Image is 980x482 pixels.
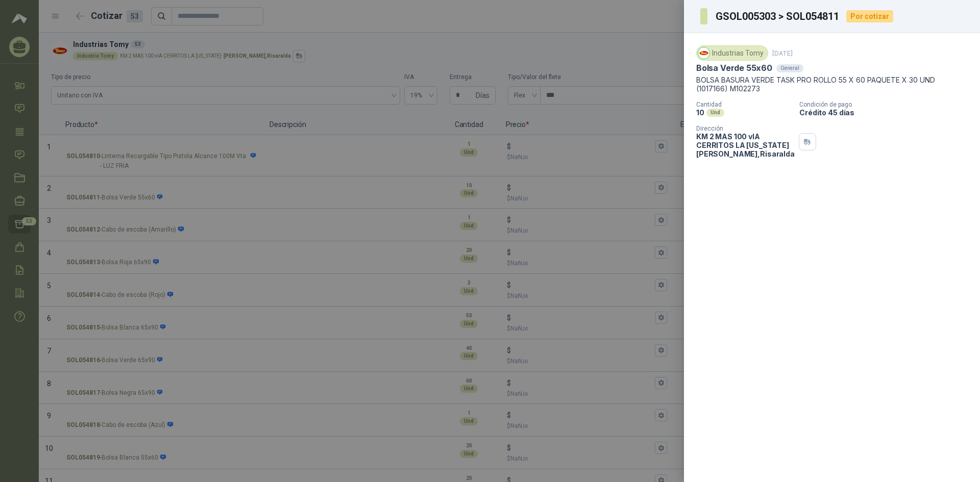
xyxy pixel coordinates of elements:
p: [DATE] [772,49,793,57]
p: Dirección [696,125,795,132]
img: Company Logo [698,47,709,59]
div: Por cotizar [846,10,893,22]
p: Bolsa Verde 55x60 [696,63,772,73]
p: KM 2 MAS 100 vIA CERRITOS LA [US_STATE] [PERSON_NAME] , Risaralda [696,132,795,158]
div: General [776,64,803,72]
div: Und [706,109,724,117]
p: 10 [696,108,704,117]
div: Industrias Tomy [696,45,768,61]
p: Condición de pago [799,101,976,108]
h3: GSOL005303 > SOL054811 [716,11,840,21]
p: Crédito 45 días [799,108,976,117]
p: Cantidad [696,101,791,108]
p: BOLSA BASURA VERDE TASK PRO ROLLO 55 X 60 PAQUETE X 30 UND (1017166) M102273 [696,75,968,93]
